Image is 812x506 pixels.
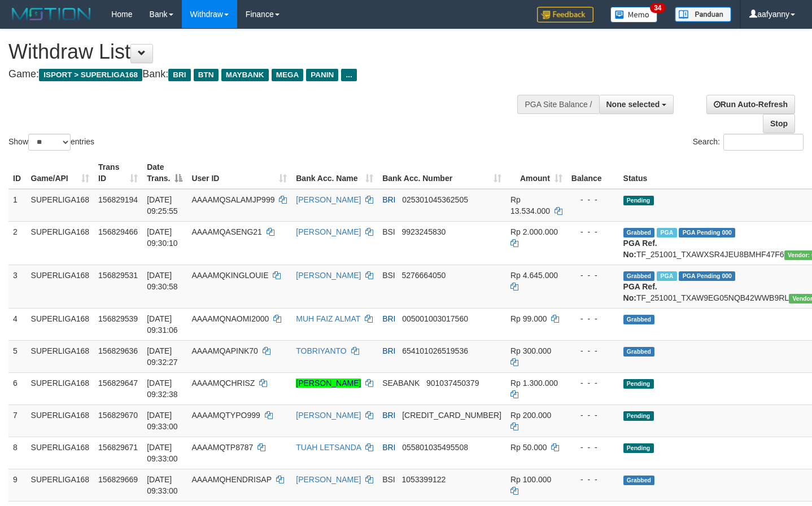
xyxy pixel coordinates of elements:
a: TOBRIYANTO [296,346,346,355]
td: SUPERLIGA168 [27,189,94,222]
b: PGA Ref. No: [623,282,657,302]
td: 2 [8,221,27,265]
span: BRI [168,69,190,81]
span: BSI [382,227,395,236]
span: Copy 055801035495508 to clipboard [402,443,468,452]
span: BRI [382,346,395,355]
span: 34 [650,3,665,13]
label: Search: [693,134,804,151]
span: AAAAMQSALAMJP999 [191,195,274,204]
span: 156829531 [98,271,138,280]
span: [DATE] 09:32:27 [147,346,178,367]
span: Copy 901037450379 to clipboard [426,379,479,388]
a: TUAH LETSANDA [296,443,361,452]
span: 156829194 [98,195,138,204]
th: Bank Acc. Name: activate to sort column ascending [291,157,378,189]
span: Copy 1053399122 to clipboard [401,475,446,484]
span: Rp 50.000 [510,443,547,452]
span: BTN [194,69,219,81]
span: Copy 005001003017560 to clipboard [402,314,468,323]
img: Button%20Memo.svg [610,7,658,23]
span: 156829539 [98,314,138,323]
img: Feedback.jpg [537,7,593,23]
span: BSI [382,271,395,280]
span: [DATE] 09:30:58 [147,271,178,291]
td: SUPERLIGA168 [27,372,94,404]
span: Pending [623,196,654,205]
span: Copy 5276664050 to clipboard [401,271,446,280]
th: Trans ID: activate to sort column ascending [94,157,142,189]
div: PGA Site Balance / [517,95,599,114]
span: Pending [623,443,654,453]
span: Grabbed [623,228,655,237]
td: SUPERLIGA168 [27,469,94,501]
span: BRI [382,314,395,323]
div: - - - [571,442,614,453]
span: AAAAMQCHRISZ [191,379,255,388]
label: Show entries [8,134,94,151]
span: AAAAMQTP8787 [191,443,253,452]
span: [DATE] 09:33:00 [147,443,178,463]
td: 5 [8,340,27,372]
span: 156829670 [98,411,138,420]
td: 3 [8,265,27,308]
span: PGA Pending [679,228,735,237]
span: AAAAMQKINGLOUIE [191,271,268,280]
td: 1 [8,189,27,222]
span: [DATE] 09:33:00 [147,475,178,495]
td: 9 [8,469,27,501]
span: AAAAMQNAOMI2000 [191,314,269,323]
span: Rp 200.000 [510,411,551,420]
span: [DATE] 09:30:10 [147,227,178,248]
td: SUPERLIGA168 [27,437,94,469]
a: [PERSON_NAME] [296,379,361,388]
td: SUPERLIGA168 [27,404,94,437]
div: - - - [571,345,614,357]
th: Balance [567,157,619,189]
a: Stop [763,114,795,133]
div: - - - [571,313,614,324]
div: - - - [571,226,614,237]
span: [DATE] 09:31:06 [147,314,178,335]
img: panduan.png [675,7,731,22]
th: Game/API: activate to sort column ascending [27,157,94,189]
span: Rp 99.000 [510,314,547,323]
a: MUH FAIZ ALMAT [296,314,360,323]
th: User ID: activate to sort column ascending [187,157,291,189]
span: BRI [382,195,395,204]
span: 156829669 [98,475,138,484]
span: [DATE] 09:33:00 [147,411,178,431]
td: 8 [8,437,27,469]
span: Marked by aafsoycanthlai [657,228,676,237]
span: [DATE] 09:25:55 [147,195,178,215]
span: 156829647 [98,379,138,388]
th: Date Trans.: activate to sort column descending [142,157,187,189]
a: [PERSON_NAME] [296,195,361,204]
span: BRI [382,411,395,420]
td: SUPERLIGA168 [27,265,94,308]
span: [DATE] 09:32:38 [147,379,178,399]
div: - - - [571,410,614,421]
div: - - - [571,194,614,205]
span: 156829671 [98,443,138,452]
span: Pending [623,411,654,421]
span: Rp 300.000 [510,346,551,355]
span: BRI [382,443,395,452]
div: - - - [571,270,614,281]
span: MEGA [272,69,304,81]
span: AAAAMQASENG21 [191,227,262,236]
select: Showentries [28,134,71,151]
span: Marked by aafsoycanthlai [657,271,676,281]
td: SUPERLIGA168 [27,308,94,340]
span: SEABANK [382,379,420,388]
span: Rp 1.300.000 [510,379,558,388]
span: Grabbed [623,476,655,485]
h4: Game: Bank: [8,69,530,80]
td: 7 [8,404,27,437]
span: Grabbed [623,315,655,324]
span: 156829636 [98,346,138,355]
span: PGA Pending [679,271,735,281]
span: 156829466 [98,227,138,236]
span: ... [341,69,356,81]
td: 4 [8,308,27,340]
